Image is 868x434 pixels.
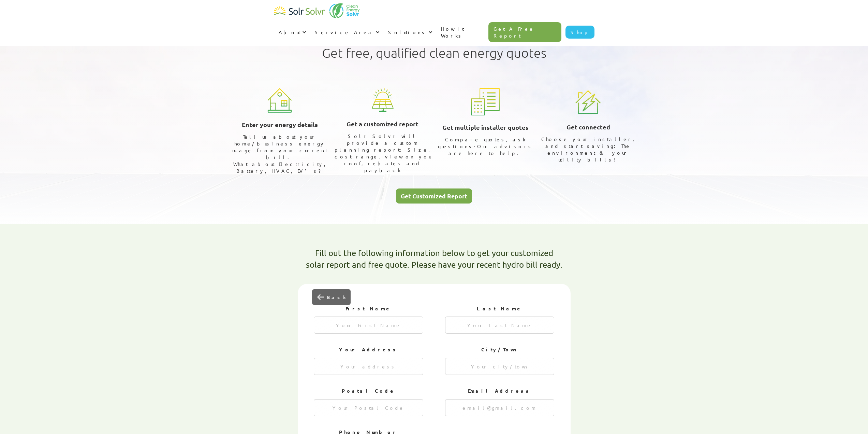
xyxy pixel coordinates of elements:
input: Your First Name [314,317,423,334]
h2: Email Address [445,388,555,394]
input: Your address [314,358,423,375]
div: Get Customized Report [401,193,467,199]
h2: Your Address [314,346,423,353]
h1: Fill out the following information below to get your customized solar report and free quote. Plea... [306,247,562,270]
h2: Last Name [445,305,555,312]
a: How It Works [436,18,489,46]
div: Solr Solvr will provide a custom planning report: Size, cost range, view on you roof, rebates and... [334,132,431,173]
input: Your Postal Code [314,399,423,416]
a: Get A Free Report [488,22,561,42]
div: Choose your installer, and start saving: The environment & your utility bills! [540,136,637,163]
div: Solutions [388,29,427,36]
div: Back [327,294,345,300]
div: About [279,29,300,36]
h3: Get connected [567,122,610,132]
h2: City/Town [445,346,555,353]
div: Tell us about your home/business energy usage from your current bill. What about Electricity, Bat... [231,133,329,174]
input: Your city/town [445,358,555,375]
div: Service Area [315,29,374,36]
h2: Postal Code [314,388,423,394]
input: Your Last Name [445,317,555,334]
h1: Get free, qualified clean energy quotes [322,45,546,60]
h2: First Name [314,305,423,312]
h3: Enter your energy details [242,120,318,130]
div: Compare quotes, ask questions-Our advisors are here to help. [437,136,534,156]
h3: Get a customized report [347,119,418,129]
a: Shop [565,26,594,39]
a: Get Customized Report [396,188,472,204]
input: email@gmail.com [445,399,555,416]
h3: Get multiple installer quotes [442,122,529,132]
